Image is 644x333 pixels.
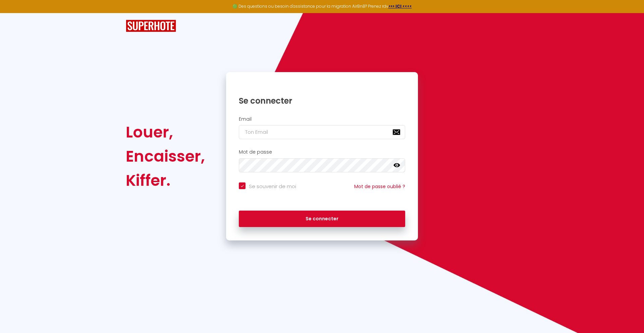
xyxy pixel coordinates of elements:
div: Kiffer. [126,168,205,192]
a: >>> ICI <<<< [388,3,412,9]
div: Encaisser, [126,144,205,168]
a: Mot de passe oublié ? [354,183,405,190]
img: SuperHote logo [126,20,176,32]
button: Se connecter [239,211,405,227]
input: Ton Email [239,125,405,139]
h2: Mot de passe [239,149,405,155]
h1: Se connecter [239,96,405,106]
div: Louer, [126,120,205,144]
h2: Email [239,116,405,122]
